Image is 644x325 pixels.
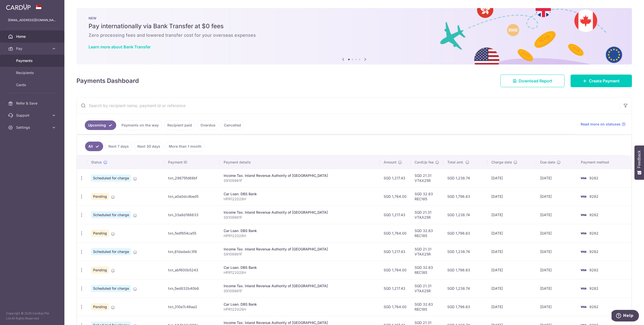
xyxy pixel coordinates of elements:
[589,78,620,84] span: Create Payment
[164,156,220,169] th: Payment ID
[578,175,588,181] img: Bank Card
[164,169,220,187] td: txn_29675fd68bf
[85,142,103,151] a: All
[578,249,588,255] img: Bank Card
[589,286,598,290] span: 9282
[536,187,577,206] td: [DATE]
[577,156,631,169] th: Payment method
[224,288,376,294] p: S9109961F
[519,78,552,84] span: Download Report
[380,279,411,298] td: SGD 1,217.43
[91,160,102,165] span: Status
[443,187,487,206] td: SGD 1,796.63
[91,303,109,310] span: Pending
[6,4,31,10] img: CardUp
[224,178,376,183] p: S9109961F
[443,242,487,261] td: SGD 1,238.74
[197,120,219,130] a: Overdue
[536,242,577,261] td: [DATE]
[589,176,598,180] span: 9282
[224,302,376,307] div: Car Loan. DBS Bank
[536,261,577,279] td: [DATE]
[491,160,512,165] span: Charge date
[443,279,487,298] td: SGD 1,238.74
[589,213,598,217] span: 9282
[91,285,131,292] span: Scheduled for charge
[487,187,536,206] td: [DATE]
[89,22,620,30] h5: Pay internationally via Bank Transfer at $0 fees
[91,193,109,200] span: Pending
[634,145,644,180] button: Feedback - Show survey
[224,247,376,252] div: Income Tax. Inland Revenue Authority of [GEOGRAPHIC_DATA]
[16,113,49,118] span: Support
[536,279,577,298] td: [DATE]
[224,173,376,178] div: Income Tax. Inland Revenue Authority of [GEOGRAPHIC_DATA]
[224,252,376,257] p: S9109961F
[411,261,443,279] td: SGD 32.63 REC185
[487,298,536,316] td: [DATE]
[118,120,162,130] a: Payments on the way
[536,206,577,224] td: [DATE]
[76,8,632,64] img: Bank transfer banner
[443,169,487,187] td: SGD 1,238.74
[411,206,443,224] td: SGD 21.31 VTAX25R
[166,142,205,151] a: More than 1 month
[91,175,131,182] span: Scheduled for charge
[487,242,536,261] td: [DATE]
[134,142,164,151] a: Next 30 days
[8,18,56,23] p: [EMAIL_ADDRESS][DOMAIN_NAME]
[224,283,376,288] div: Income Tax. Inland Revenue Authority of [GEOGRAPHIC_DATA]
[164,224,220,242] td: txn_fedf854ca55
[380,224,411,242] td: SGD 1,764.00
[224,197,376,202] p: HPR122028H
[85,120,116,130] a: Upcoming
[578,267,588,273] img: Bank Card
[411,187,443,206] td: SGD 32.63 REC185
[164,206,220,224] td: txn_33a8d186633
[224,270,376,275] p: HPR122028H
[380,298,411,316] td: SGD 1,764.00
[589,268,598,272] span: 9282
[578,193,588,200] img: Bank Card
[536,298,577,316] td: [DATE]
[443,224,487,242] td: SGD 1,796.63
[164,242,220,261] td: txn_61dadadc3f8
[380,169,411,187] td: SGD 1,217.43
[581,122,626,127] a: Read more on statuses
[224,215,376,220] p: S9109961F
[487,261,536,279] td: [DATE]
[91,267,109,274] span: Pending
[89,16,620,20] p: NEW
[500,75,565,87] a: Download Report
[487,224,536,242] td: [DATE]
[16,58,49,63] span: Payments
[637,150,641,168] span: Feedback
[411,298,443,316] td: SGD 32.63 REC185
[578,230,588,236] img: Bank Card
[443,261,487,279] td: SGD 1,796.63
[411,242,443,261] td: SGD 21.31 VTAX25R
[224,191,376,197] div: Car Loan. DBS Bank
[89,32,620,38] h6: Zero processing fees and lowered transfer cost for your overseas expenses
[16,101,49,106] span: Refer & Save
[487,206,536,224] td: [DATE]
[536,224,577,242] td: [DATE]
[164,279,220,298] td: txn_5ed832b40b6
[578,212,588,218] img: Bank Card
[589,231,598,235] span: 9282
[89,44,151,49] a: Learn more about Bank Transfer
[411,169,443,187] td: SGD 21.31 VTAX25R
[224,210,376,215] div: Income Tax. Inland Revenue Authority of [GEOGRAPHIC_DATA]
[384,160,396,165] span: Amount
[91,211,131,218] span: Scheduled for charge
[105,142,132,151] a: Next 7 days
[589,249,598,254] span: 9282
[411,224,443,242] td: SGD 32.63 REC185
[16,82,49,87] span: Cards
[380,261,411,279] td: SGD 1,764.00
[91,230,109,237] span: Pending
[589,194,598,199] span: 9282
[581,122,621,127] span: Read more on statuses
[224,228,376,233] div: Car Loan. DBS Bank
